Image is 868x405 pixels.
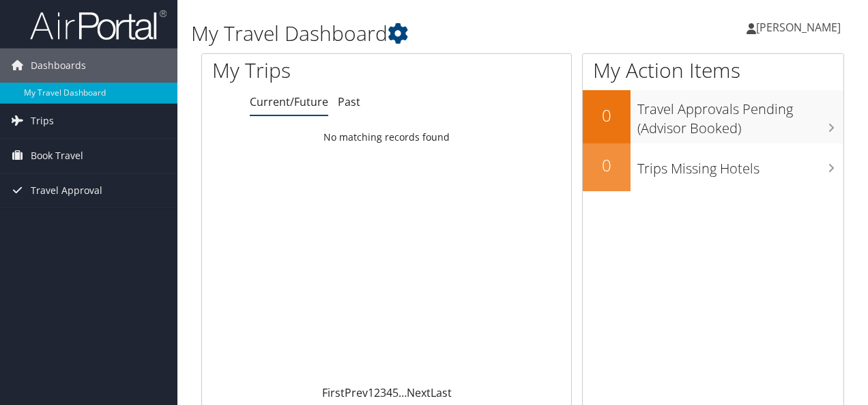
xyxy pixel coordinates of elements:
span: Book Travel [31,139,83,173]
span: Travel Approval [31,173,102,208]
a: 1 [368,385,374,400]
a: Current/Future [250,94,328,109]
h1: My Trips [212,56,407,85]
h3: Trips Missing Hotels [637,152,843,178]
a: [PERSON_NAME] [747,7,854,48]
span: [PERSON_NAME] [756,20,841,35]
h1: My Travel Dashboard [191,19,633,48]
a: 0Travel Approvals Pending (Advisor Booked) [583,90,843,143]
a: 4 [386,385,392,400]
a: 2 [374,385,380,400]
span: … [399,385,407,400]
a: Prev [345,385,368,400]
h2: 0 [583,154,631,177]
a: 3 [380,385,386,400]
span: Dashboards [31,48,86,83]
a: 0Trips Missing Hotels [583,143,843,191]
a: Past [338,94,360,109]
a: Next [407,385,431,400]
img: airportal-logo.png [30,9,167,41]
h2: 0 [583,104,631,127]
a: Last [431,385,452,400]
a: First [322,385,345,400]
h1: My Action Items [583,56,843,85]
span: Trips [31,104,54,138]
a: 5 [392,385,399,400]
h3: Travel Approvals Pending (Advisor Booked) [637,93,843,138]
td: No matching records found [202,125,571,150]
